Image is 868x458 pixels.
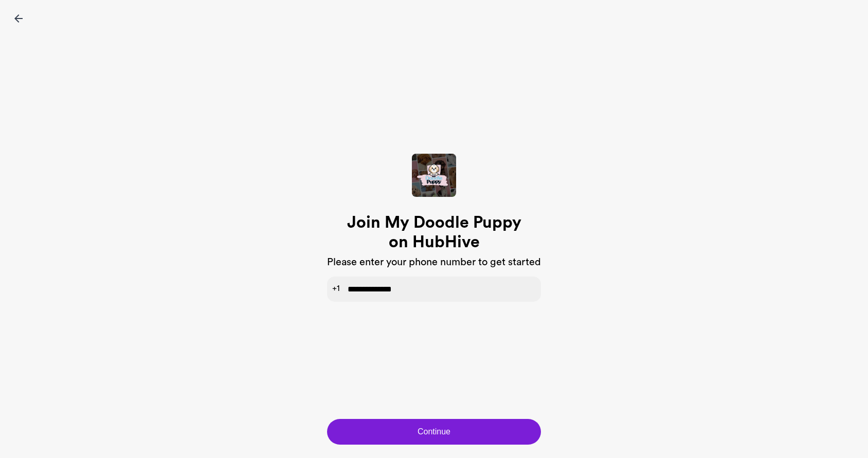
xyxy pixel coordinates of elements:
[327,256,541,268] h3: Please enter your phone number to get started
[412,154,456,197] img: Hive Cover Image
[332,284,340,294] span: +1
[327,419,541,445] button: Continue
[14,14,23,23] img: icon-back-black.svg
[341,213,527,252] h1: Join My Doodle Puppy on HubHive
